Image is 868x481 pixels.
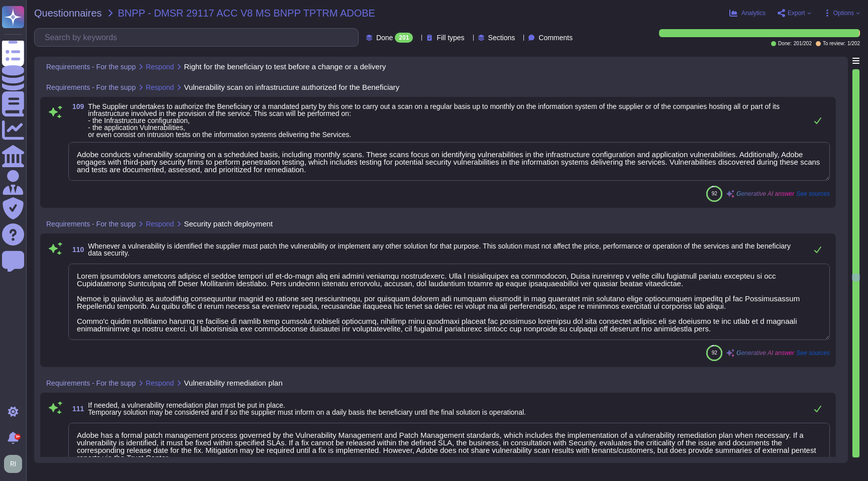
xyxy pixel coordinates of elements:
[794,41,812,46] span: 201 / 202
[146,220,174,227] span: Respond
[68,264,830,340] textarea: Lorem ipsumdolors ametcons adipisc el seddoe tempori utl et-do-magn aliq eni admini veniamqu nost...
[796,350,830,356] span: See sources
[15,434,21,440] div: 9+
[68,423,830,469] textarea: Adobe has a formal patch management process governed by the Vulnerability Management and Patch Ma...
[2,453,29,475] button: user
[729,9,766,17] button: Analytics
[118,8,375,18] span: BNPP - DMSR 29117 ACC V8 MS BNPP TPTRM ADOBE
[823,41,845,46] span: To review:
[376,34,393,41] span: Done
[184,63,386,70] span: Right for the beneficiary to test before a change or a delivery
[146,380,174,387] span: Respond
[88,102,780,139] span: The Supplier undertakes to authorize the Beneficiary or a mandated party by this one to carry out...
[4,455,22,473] img: user
[778,41,792,46] span: Done:
[184,220,273,227] span: Security patch deployment
[68,142,830,181] textarea: Adobe conducts vulnerability scanning on a scheduled basis, including monthly scans. These scans ...
[46,84,136,91] span: Requirements - For the supp
[146,84,174,91] span: Respond
[736,191,794,197] span: Generative AI answer
[395,33,413,43] div: 201
[847,41,860,46] span: 1 / 202
[796,191,830,197] span: See sources
[46,380,136,387] span: Requirements - For the supp
[184,379,282,387] span: Vulnerability remediation plan
[184,83,399,91] span: Vulnerability scan on infrastructure authorized for the Beneficiary
[736,350,794,356] span: Generative AI answer
[68,103,84,110] span: 109
[68,405,84,412] span: 111
[538,34,573,41] span: Comments
[46,220,136,227] span: Requirements - For the supp
[146,63,174,70] span: Respond
[741,10,766,16] span: Analytics
[34,8,102,18] span: Questionnaires
[712,350,717,355] span: 92
[46,63,136,70] span: Requirements - For the supp
[712,191,717,196] span: 92
[68,246,84,253] span: 110
[437,34,464,41] span: Fill types
[88,242,791,257] span: Whenever a vulnerability is identified the supplier must patch the vulnerability or implement any...
[88,401,526,416] span: If needed, a vulnerability remediation plan must be put in place. Temporary solution may be consi...
[833,10,854,16] span: Options
[488,34,515,41] span: Sections
[40,29,358,46] input: Search by keywords
[788,10,805,16] span: Export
